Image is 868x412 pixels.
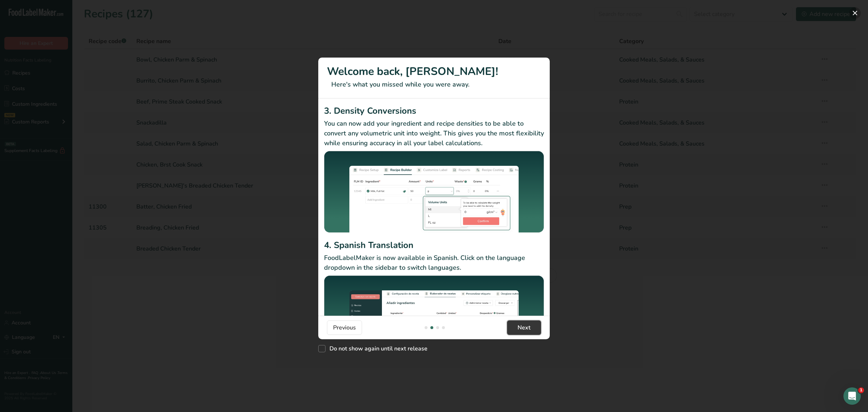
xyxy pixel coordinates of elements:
[324,253,544,273] p: FoodLabelMaker is now available in Spanish. Click on the language dropdown in the sidebar to swit...
[327,320,362,335] button: Previous
[324,104,544,117] h2: 3. Density Conversions
[507,320,541,335] button: Next
[843,387,861,405] iframe: Intercom live chat
[324,276,544,358] img: Spanish Translation
[324,239,544,252] h2: 4. Spanish Translation
[518,323,531,332] span: Next
[324,151,544,236] img: Density Conversions
[858,387,864,393] span: 1
[324,119,544,148] p: You can now add your ingredient and recipe densities to be able to convert any volumetric unit in...
[333,323,356,332] span: Previous
[327,80,541,89] p: Here's what you missed while you were away.
[327,63,541,80] h1: Welcome back, [PERSON_NAME]!
[325,345,427,352] span: Do not show again until next release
